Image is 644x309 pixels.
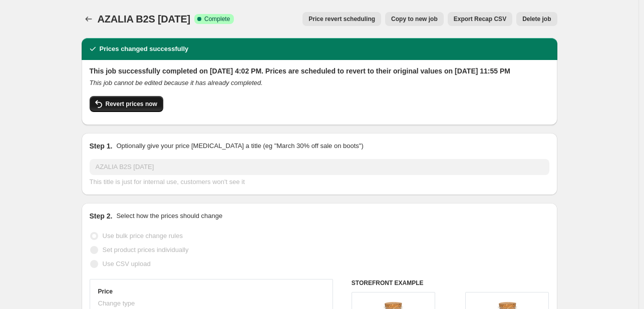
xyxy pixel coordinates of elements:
h2: This job successfully completed on [DATE] 4:02 PM. Prices are scheduled to revert to their origin... [90,66,549,76]
h2: Step 1. [90,141,113,151]
input: 30% off holiday sale [90,159,549,175]
span: AZALIA B2S [DATE] [98,13,190,24]
button: Export Recap CSV [448,12,512,26]
h2: Prices changed successfully [100,44,189,54]
i: This job cannot be edited because it has already completed. [90,79,263,86]
button: Price change jobs [82,12,96,26]
span: Set product prices individually [103,246,189,253]
button: Revert prices now [90,96,163,112]
span: This title is just for internal use, customers won't see it [90,178,245,185]
h2: Step 2. [90,211,113,221]
span: Revert prices now [106,100,157,108]
span: Change type [98,299,135,307]
span: Delete job [522,15,551,23]
span: Price revert scheduling [308,15,375,23]
button: Delete job [516,12,557,26]
button: Copy to new job [385,12,444,26]
span: Use bulk price change rules [103,232,183,239]
span: Copy to new job [391,15,438,23]
h6: STOREFRONT EXAMPLE [352,279,549,287]
span: Use CSV upload [103,260,151,267]
p: Select how the prices should change [116,211,222,221]
button: Price revert scheduling [302,12,381,26]
span: Complete [204,15,230,23]
h3: Price [98,287,113,295]
span: Export Recap CSV [454,15,506,23]
p: Optionally give your price [MEDICAL_DATA] a title (eg "March 30% off sale on boots") [116,141,363,151]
